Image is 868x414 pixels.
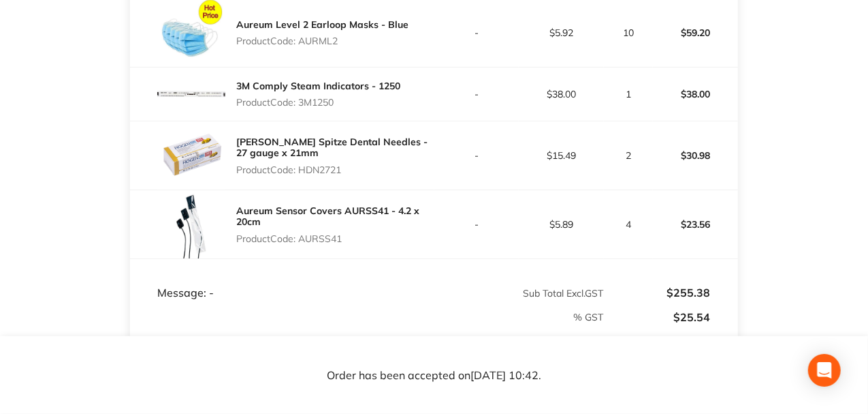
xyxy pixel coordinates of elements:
p: Product Code: 3M1250 [236,97,400,108]
p: $5.89 [519,219,603,230]
p: - [435,27,519,38]
p: - [435,219,519,230]
p: 2 [605,150,652,161]
a: Aureum Level 2 Earloop Masks - Blue [236,18,408,31]
p: Product Code: HDN2721 [236,164,434,175]
p: 10 [605,27,652,38]
a: Aureum Sensor Covers AURSS41 - 4.2 x 20cm [236,205,419,228]
p: $5.92 [519,27,603,38]
p: - [435,89,519,100]
img: aTVyZG5odg [157,190,225,258]
p: $59.20 [654,16,737,49]
p: 4 [605,219,652,230]
div: Open Intercom Messenger [808,354,841,387]
p: $23.56 [654,208,737,241]
p: Sub Total Excl. GST [435,288,604,299]
p: Product Code: AURSS41 [236,233,434,244]
p: $25.54 [605,311,710,323]
p: $15.49 [519,150,603,161]
p: $30.98 [654,139,737,172]
p: % GST [131,312,603,323]
p: Product Code: AURML2 [236,35,408,46]
a: 3M Comply Steam Indicators - 1250 [236,80,400,92]
p: 1 [605,89,652,100]
td: Message: - [130,259,434,300]
p: $255.38 [605,286,710,299]
p: - [435,150,519,161]
p: Order has been accepted on [DATE] 10:42 . [327,369,541,381]
img: eGM4bG9wOQ [157,70,225,119]
img: enc1d3FqNw [157,121,225,190]
p: $38.00 [654,78,737,110]
p: $38.00 [519,89,603,100]
a: [PERSON_NAME] Spitze Dental Needles - 27 gauge x 21mm [236,136,428,159]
